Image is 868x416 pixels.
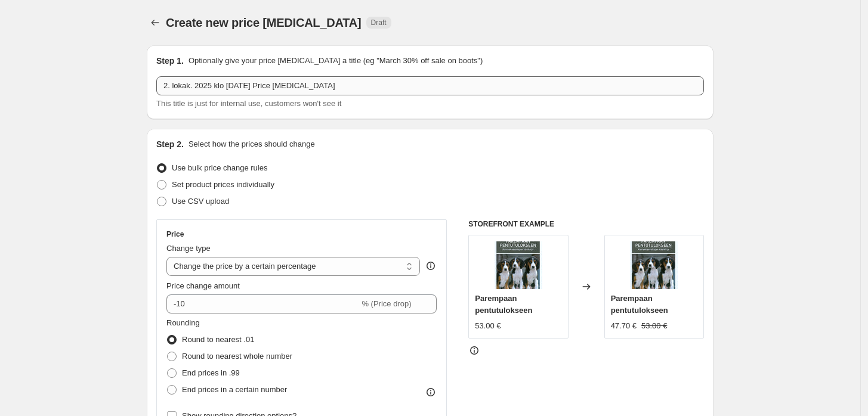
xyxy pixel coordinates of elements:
button: Price change jobs [147,14,163,31]
img: 16854_kuva_80x.jpg [630,241,678,289]
h2: Step 1. [156,55,184,67]
span: Round to nearest whole number [182,352,292,361]
span: Price change amount [166,281,240,290]
div: help [425,260,437,272]
h2: Step 2. [156,138,184,150]
div: 47.70 € [611,320,637,332]
h3: Price [166,229,184,239]
h6: STOREFRONT EXAMPLE [468,219,704,229]
input: 30% off holiday sale [156,76,704,95]
span: Use bulk price change rules [172,163,267,172]
span: End prices in a certain number [182,385,287,394]
div: 53.00 € [475,320,501,332]
span: Change type [166,244,211,253]
span: Set product prices individually [172,180,274,189]
span: Create new price [MEDICAL_DATA] [166,16,362,29]
img: 16854_kuva_80x.jpg [495,241,542,289]
span: Parempaan pentutulokseen [475,294,532,315]
span: This title is just for internal use, customers won't see it [156,99,341,108]
input: -15 [166,294,359,313]
span: % (Price drop) [362,299,411,308]
span: Use CSV upload [172,197,229,206]
span: Round to nearest .01 [182,335,254,344]
strike: 53.00 € [641,320,667,332]
span: Draft [371,18,387,27]
span: Parempaan pentutulokseen [611,294,668,315]
span: End prices in .99 [182,368,240,377]
span: Rounding [166,318,200,327]
p: Optionally give your price [MEDICAL_DATA] a title (eg "March 30% off sale on boots") [189,55,483,67]
p: Select how the prices should change [189,138,315,150]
